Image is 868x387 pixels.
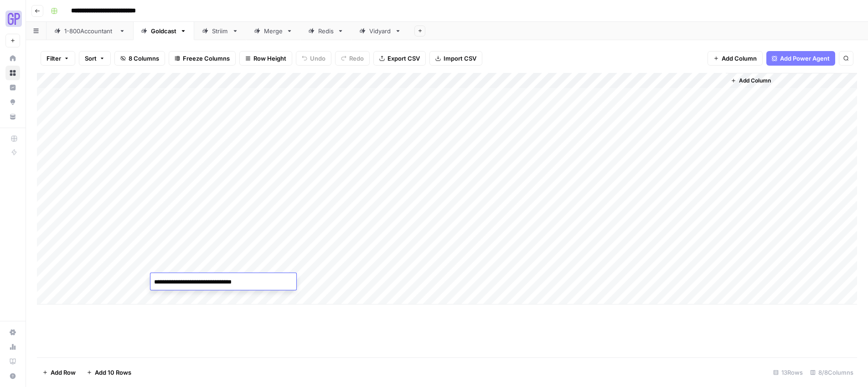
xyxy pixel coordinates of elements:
button: Import CSV [429,51,482,66]
a: Learning Hub [5,354,20,369]
span: Add Power Agent [780,54,830,63]
div: Redis [318,26,334,36]
span: Add Row [51,368,76,377]
button: Add 10 Rows [81,365,137,380]
span: Add 10 Rows [95,368,131,377]
button: Help + Support [5,369,20,383]
div: Vidyard [369,26,391,36]
span: Add Column [739,77,771,85]
span: Sort [85,54,97,63]
button: Add Column [708,51,763,66]
button: Export CSV [373,51,426,66]
div: Striim [212,26,228,36]
span: Row Height [253,54,286,63]
a: Redis [300,22,351,40]
a: Opportunities [5,95,20,109]
button: Undo [296,51,331,66]
span: Undo [310,54,325,63]
div: 13 Rows [770,365,806,380]
button: Add Row [37,365,81,380]
a: Settings [5,325,20,340]
button: Add Column [727,75,775,87]
span: Filter [46,54,61,63]
div: Goldcast [151,26,176,36]
a: Striim [194,22,246,40]
div: Merge [264,26,283,36]
a: Your Data [5,109,20,124]
button: Add Power Agent [766,51,835,66]
button: Filter [41,51,75,66]
a: Browse [5,66,20,80]
button: Freeze Columns [169,51,236,66]
a: Merge [246,22,300,40]
a: Usage [5,340,20,354]
button: Row Height [239,51,292,66]
span: Import CSV [444,54,476,63]
button: Redo [335,51,370,66]
div: 1-800Accountant [64,26,115,36]
a: Insights [5,80,20,95]
div: 8/8 Columns [806,365,857,380]
span: Redo [349,54,364,63]
button: Workspace: Growth Plays [5,7,20,30]
button: Sort [79,51,111,66]
span: 8 Columns [129,54,159,63]
a: Home [5,51,20,66]
img: Growth Plays Logo [5,10,22,27]
span: Freeze Columns [183,54,230,63]
button: 8 Columns [114,51,165,66]
a: 1-800Accountant [46,22,133,40]
a: Goldcast [133,22,194,40]
a: Vidyard [351,22,409,40]
span: Add Column [722,54,757,63]
span: Export CSV [387,54,420,63]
